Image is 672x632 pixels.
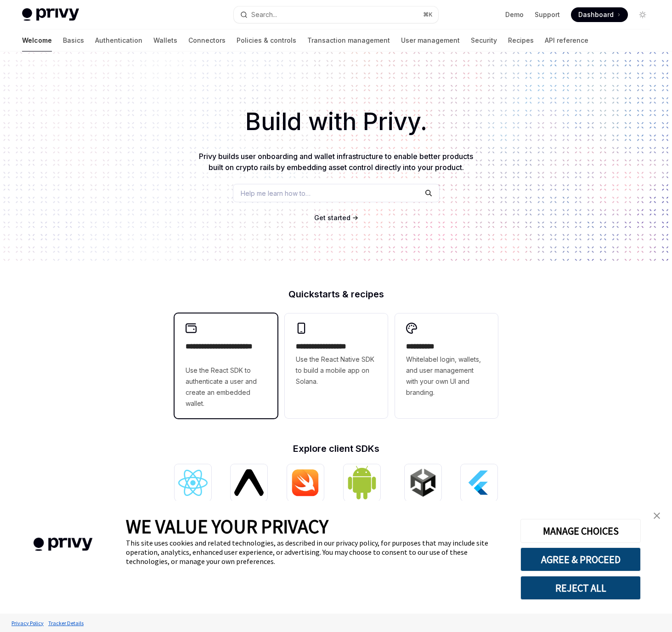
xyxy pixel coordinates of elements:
[153,29,177,51] a: Wallets
[291,469,320,496] img: iOS (Swift)
[178,470,208,496] img: React
[22,8,79,21] img: light logo
[186,365,266,409] span: Use the React SDK to authenticate a user and create an embedded wallet.
[461,464,497,512] a: FlutterFlutter
[508,29,534,51] a: Recipes
[22,29,52,51] a: Welcome
[307,29,390,51] a: Transaction management
[126,538,507,566] div: This site uses cookies and related technologies, as described in our privacy policy, for purposes...
[175,290,498,299] h2: Quickstarts & recipes
[234,6,438,23] button: Search...⌘K
[15,104,657,140] h1: Build with Privy.
[520,576,641,600] button: REJECT ALL
[505,10,524,19] a: Demo
[199,152,473,172] span: Privy builds user onboarding and wallet infrastructure to enable better products built on crypto ...
[234,469,264,495] img: React Native
[231,464,267,512] a: React NativeReact Native
[408,468,438,497] img: Unity
[423,11,433,18] span: ⌘ K
[520,547,641,571] button: AGREE & PROCEED
[188,29,226,51] a: Connectors
[395,313,498,418] a: **** *****Whitelabel login, wallets, and user management with your own UI and branding.
[401,29,460,51] a: User management
[63,29,84,51] a: Basics
[520,519,641,543] button: MANAGE CHOICES
[635,7,650,22] button: Toggle dark mode
[95,29,142,51] a: Authentication
[175,464,211,512] a: ReactReact
[314,214,350,222] span: Get started
[287,464,324,512] a: iOS (Swift)iOS (Swift)
[237,29,296,51] a: Policies & controls
[285,313,388,418] a: **** **** **** ***Use the React Native SDK to build a mobile app on Solana.
[571,7,628,22] a: Dashboard
[314,213,350,222] a: Get started
[535,10,560,19] a: Support
[406,354,487,398] span: Whitelabel login, wallets, and user management with your own UI and branding.
[344,464,385,512] a: Android (Kotlin)Android (Kotlin)
[471,29,497,51] a: Security
[126,514,328,538] span: WE VALUE YOUR PRIVACY
[296,354,377,387] span: Use the React Native SDK to build a mobile app on Solana.
[654,512,660,519] img: close banner
[251,9,277,20] div: Search...
[464,468,494,497] img: Flutter
[545,29,588,51] a: API reference
[9,615,46,631] a: Privacy Policy
[14,524,112,564] img: company logo
[175,444,498,453] h2: Explore client SDKs
[241,188,311,198] span: Help me learn how to…
[347,465,377,500] img: Android (Kotlin)
[578,10,614,19] span: Dashboard
[405,464,441,512] a: UnityUnity
[648,507,666,525] a: close banner
[46,615,86,631] a: Tracker Details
